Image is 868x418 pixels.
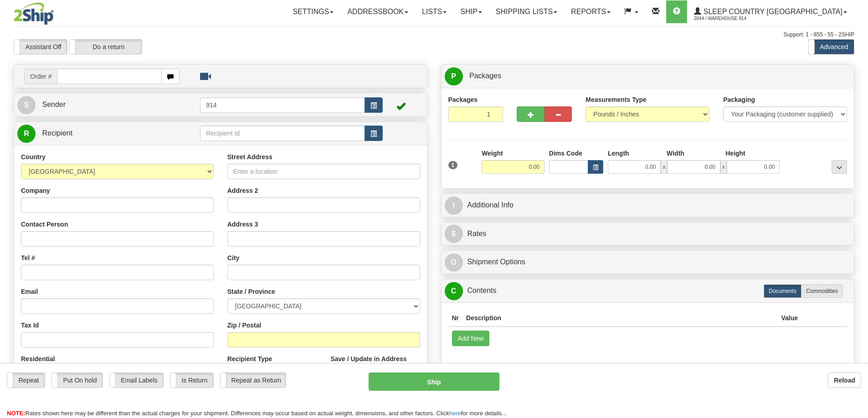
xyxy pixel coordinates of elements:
a: Settings [286,0,340,23]
label: Address 2 [227,186,258,195]
a: $Rates [445,225,851,243]
th: Nr [448,310,463,327]
span: P [445,67,463,86]
label: Country [21,152,46,161]
input: Enter a location [227,164,420,179]
a: CContents [445,282,851,300]
a: Sleep Country [GEOGRAPHIC_DATA] 2044 / Warehouse 914 [687,0,854,23]
a: Ship [453,0,488,23]
a: R Recipient [17,124,180,143]
label: Documents [764,284,801,298]
label: Residential [21,354,55,363]
span: $ [445,225,463,243]
span: Order # [24,69,57,84]
label: Weight [482,149,503,158]
a: S Sender [17,96,200,114]
label: Contact Person [21,220,68,229]
a: Reports [564,0,617,23]
span: Sender [42,101,66,108]
label: Tax Id [21,321,39,330]
b: Reload [834,377,855,384]
label: Advanced [809,40,854,54]
span: Recipient [42,129,72,137]
label: Company [21,186,50,195]
label: Repeat [7,373,45,388]
span: O [445,253,463,272]
label: City [227,253,239,262]
span: Sleep Country [GEOGRAPHIC_DATA] [701,8,842,15]
label: Recipient Type [227,354,272,363]
a: Addressbook [340,0,415,23]
label: Height [725,149,745,158]
a: IAdditional Info [445,196,851,215]
label: Commodities [801,284,843,298]
label: State / Province [227,287,275,296]
label: Width [667,149,684,158]
a: P Packages [445,67,851,86]
img: logo2044.jpg [14,2,54,25]
span: 1 [448,161,458,169]
label: Repeat as Return [221,373,286,388]
span: R [17,125,36,143]
a: OShipment Options [445,253,851,272]
span: NOTE: [7,410,25,417]
div: ... [832,160,847,174]
label: Length [608,149,629,158]
button: Add New [452,331,490,346]
label: Do a return [70,40,142,54]
label: Address 3 [227,220,258,229]
label: Assistant Off [14,40,67,54]
iframe: chat widget [847,162,867,255]
div: Support: 1 - 855 - 55 - 2SHIP [14,31,854,39]
label: Packaging [723,95,755,104]
label: Tel # [21,253,35,262]
label: Put On hold [52,373,103,388]
label: Street Address [227,152,272,161]
span: S [17,96,36,114]
a: Shipping lists [489,0,564,23]
label: Measurements Type [586,95,647,104]
th: Description [462,310,777,327]
span: x [720,160,727,174]
span: 2044 / Warehouse 914 [694,14,762,23]
a: Lists [415,0,453,23]
span: Packages [469,72,501,80]
label: Packages [448,95,478,104]
button: Ship [369,373,499,391]
span: x [661,160,667,174]
label: Save / Update in Address Book [330,354,420,373]
span: C [445,282,463,300]
label: Zip / Postal [227,321,262,330]
input: Sender Id [200,97,365,113]
button: Reload [828,373,861,388]
label: Email Labels [110,373,163,388]
label: Is Return [170,373,213,388]
label: Dims Code [549,149,582,158]
input: Recipient Id [200,126,365,141]
th: Value [777,310,801,327]
label: Email [21,287,38,296]
a: here [449,410,461,417]
span: I [445,196,463,215]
